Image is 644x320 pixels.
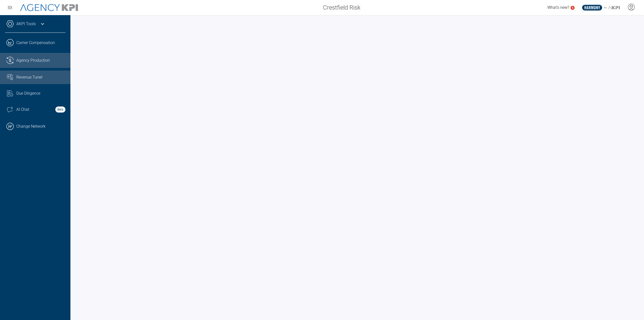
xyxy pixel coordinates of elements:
[16,106,29,113] span: AI Chat
[547,5,569,10] span: What's new?
[323,3,360,12] span: Crestfield Risk
[55,106,65,113] strong: Beta
[16,57,50,63] span: Agency Production
[16,90,40,96] span: Due Diligence
[20,4,78,11] img: AgencyKPI
[16,74,43,80] span: Revenue Tuner
[572,6,573,9] text: 5
[16,21,36,27] a: AKPI Tools
[571,6,575,10] a: 5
